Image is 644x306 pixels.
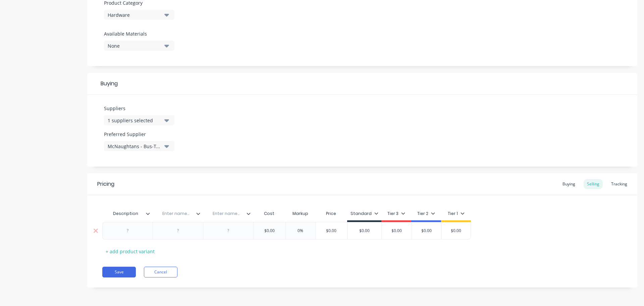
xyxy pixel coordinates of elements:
div: + add product variant [102,246,158,257]
div: $0.00 [347,222,381,239]
div: Pricing [97,180,114,188]
button: McNaughtans - Bus-Truck-Trailer Hardware [104,141,174,151]
div: Price [315,207,347,220]
button: Save [102,267,136,277]
div: Tier 3 [387,211,405,217]
div: 0% [284,222,317,239]
div: $0.00 [410,222,443,239]
div: Buying [559,179,579,189]
div: $0.00 [439,222,473,239]
button: Hardware [104,10,174,20]
div: Buying [87,73,637,95]
div: Tier 2 [417,211,435,217]
div: Markup [285,207,315,220]
label: Available Materials [104,30,174,37]
div: Enter name... [203,207,253,220]
div: Description [102,205,149,222]
div: $0.000%$0.00$0.00$0.00$0.00$0.00 [102,222,471,239]
div: McNaughtans - Bus-Truck-Trailer Hardware [108,143,161,150]
div: Cost [253,207,285,220]
div: Hardware [108,11,161,18]
div: Enter name... [153,205,199,222]
button: 1 suppliers selected [104,115,174,125]
div: Tier 1 [448,211,465,217]
div: Enter name... [203,205,249,222]
div: Description [102,207,153,220]
div: None [108,42,161,49]
div: Selling [584,179,603,189]
button: None [104,41,174,51]
div: $0.00 [253,222,286,239]
div: $0.00 [380,222,413,239]
label: Preferred Supplier [104,131,174,138]
label: Suppliers [104,105,174,112]
div: Tracking [608,179,631,189]
button: Cancel [144,267,177,277]
div: 1 suppliers selected [108,117,161,124]
div: Standard [351,211,378,217]
div: Enter name... [153,207,203,220]
div: $0.00 [315,222,348,239]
